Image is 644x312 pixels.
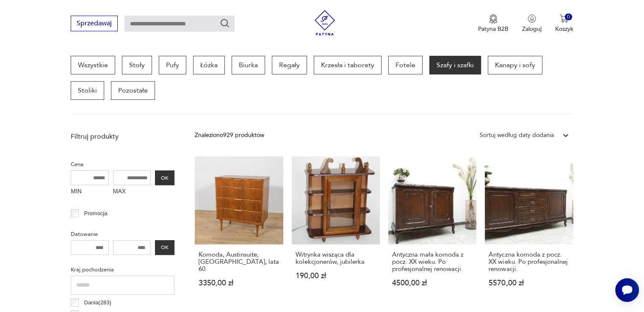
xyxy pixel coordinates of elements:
[488,56,542,74] a: Kanapy i sofy
[159,56,186,74] a: Pufy
[388,156,476,303] a: Antyczna mała komoda z pocz. XX wieku. Po profesjonalnej renowacji.Antyczna mała komoda z pocz. X...
[392,279,473,287] p: 4500,00 zł
[615,278,639,302] iframe: Smartsupp widget button
[195,156,283,303] a: Komoda, Austinsuite, Wielka Brytania, lata 60.Komoda, Austinsuite, [GEOGRAPHIC_DATA], lata 60.335...
[71,56,115,74] a: Wszystkie
[489,14,498,24] img: Ikona medalu
[489,251,569,273] h3: Antyczna komoda z pocz. XX wieku. Po profesjonalnej renowacji.
[220,18,230,28] button: Szukaj
[71,16,118,31] button: Sprzedawaj
[193,56,225,74] a: Łóżka
[155,240,174,255] button: OK
[528,14,536,23] img: Ikonka użytkownika
[71,230,174,239] p: Datowanie
[122,56,152,74] a: Stoły
[478,25,509,33] p: Patyna B2B
[555,25,573,33] p: Koszyk
[392,251,473,273] h3: Antyczna mała komoda z pocz. XX wieku. Po profesjonalnej renowacji.
[478,14,509,33] button: Patyna B2B
[522,14,542,33] button: Zaloguj
[111,81,155,100] a: Pozostałe
[485,156,573,303] a: Antyczna komoda z pocz. XX wieku. Po profesjonalnej renowacji.Antyczna komoda z pocz. XX wieku. P...
[195,131,264,140] div: Znaleziono 929 produktów
[478,14,509,33] a: Ikona medaluPatyna B2B
[71,265,174,274] p: Kraj pochodzenia
[292,156,380,303] a: Witrynka wisząca dla kolekcjonerów, jubilerkaWitrynka wisząca dla kolekcjonerów, jubilerka190,00 zł
[429,56,481,74] a: Szafy i szafki
[232,56,265,74] a: Biurka
[522,25,542,33] p: Zaloguj
[489,279,569,287] p: 5570,00 zł
[555,14,573,33] button: 0Koszyk
[388,56,423,74] a: Fotele
[84,298,111,307] p: Dania ( 283 )
[199,279,279,287] p: 3350,00 zł
[113,185,151,199] label: MAX
[296,251,376,265] h3: Witrynka wisząca dla kolekcjonerów, jubilerka
[84,209,108,218] p: Promocja
[296,272,376,279] p: 190,00 zł
[71,81,104,100] a: Stoliki
[155,170,174,185] button: OK
[71,160,174,169] p: Cena
[314,56,381,74] a: Krzesła i taborety
[272,56,307,74] a: Regały
[199,251,279,273] h3: Komoda, Austinsuite, [GEOGRAPHIC_DATA], lata 60.
[560,14,568,23] img: Ikona koszyka
[71,21,118,27] a: Sprzedawaj
[71,185,109,199] label: MIN
[480,131,554,140] div: Sortuj według daty dodania
[565,14,572,21] div: 0
[71,132,174,141] p: Filtruj produkty
[312,10,337,36] img: Patyna - sklep z meblami i dekoracjami vintage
